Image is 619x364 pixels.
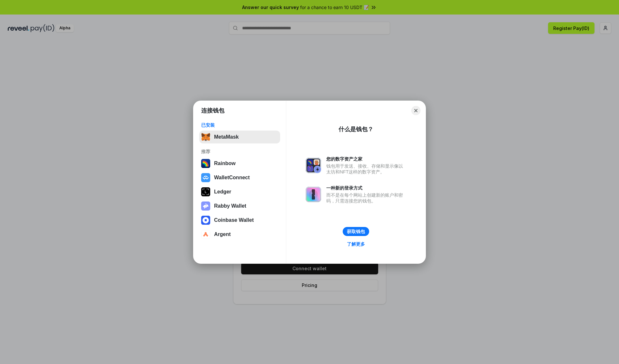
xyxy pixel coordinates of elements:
[214,189,231,195] div: Ledger
[339,125,373,133] div: 什么是钱包？
[201,107,224,114] h1: 连接钱包
[214,175,250,181] div: WalletConnect
[201,122,278,128] div: 已安装
[199,200,280,212] button: Rabby Wallet
[326,192,406,204] div: 而不是在每个网站上创建新的账户和密码，只需连接您的钱包。
[411,106,420,115] button: Close
[347,229,365,234] div: 获取钱包
[347,241,365,247] div: 了解更多
[306,158,321,173] img: svg+xml,%3Csvg%20xmlns%3D%22http%3A%2F%2Fwww.w3.org%2F2000%2Fsvg%22%20fill%3D%22none%22%20viewBox...
[201,159,210,168] img: svg+xml,%3Csvg%20width%3D%22120%22%20height%3D%22120%22%20viewBox%3D%220%200%20120%20120%22%20fil...
[326,163,406,175] div: 钱包用于发送、接收、存储和显示像以太坊和NFT这样的数字资产。
[201,230,210,239] img: svg+xml,%3Csvg%20width%3D%2228%22%20height%3D%2228%22%20viewBox%3D%220%200%2028%2028%22%20fill%3D...
[326,185,406,191] div: 一种新的登录方式
[199,185,280,198] button: Ledger
[199,214,280,227] button: Coinbase Wallet
[201,133,210,142] img: svg+xml,%3Csvg%20fill%3D%22none%22%20height%3D%2233%22%20viewBox%3D%220%200%2035%2033%22%20width%...
[214,161,236,166] div: Rainbow
[201,216,210,225] img: svg+xml,%3Csvg%20width%3D%2228%22%20height%3D%2228%22%20viewBox%3D%220%200%2028%2028%22%20fill%3D...
[214,231,231,237] div: Argent
[199,228,280,241] button: Argent
[199,171,280,184] button: WalletConnect
[201,149,278,154] div: 推荐
[343,227,369,236] button: 获取钱包
[199,157,280,170] button: Rainbow
[214,203,246,209] div: Rabby Wallet
[214,217,254,223] div: Coinbase Wallet
[306,187,321,202] img: svg+xml,%3Csvg%20xmlns%3D%22http%3A%2F%2Fwww.w3.org%2F2000%2Fsvg%22%20fill%3D%22none%22%20viewBox...
[343,240,369,248] a: 了解更多
[326,156,406,162] div: 您的数字资产之家
[201,187,210,196] img: svg+xml,%3Csvg%20xmlns%3D%22http%3A%2F%2Fwww.w3.org%2F2000%2Fsvg%22%20width%3D%2228%22%20height%3...
[214,134,239,140] div: MetaMask
[201,202,210,211] img: svg+xml,%3Csvg%20xmlns%3D%22http%3A%2F%2Fwww.w3.org%2F2000%2Fsvg%22%20fill%3D%22none%22%20viewBox...
[201,173,210,182] img: svg+xml,%3Csvg%20width%3D%2228%22%20height%3D%2228%22%20viewBox%3D%220%200%2028%2028%22%20fill%3D...
[199,131,280,143] button: MetaMask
